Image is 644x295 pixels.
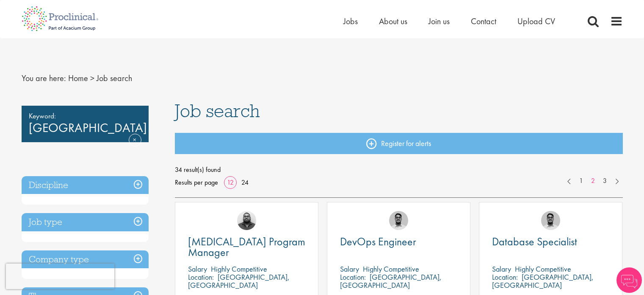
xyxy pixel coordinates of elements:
p: Highly Competitive [211,264,267,274]
a: DevOps Engineer [340,236,457,247]
h3: Company type [22,250,149,269]
a: Jobs [343,16,358,27]
span: Location: [340,272,366,282]
a: Remove [129,134,141,158]
h3: Discipline [22,176,149,194]
span: Location: [188,272,214,282]
a: 12 [224,178,237,187]
p: [GEOGRAPHIC_DATA], [GEOGRAPHIC_DATA] [188,272,290,290]
span: Results per page [175,176,218,189]
p: Highly Competitive [515,264,571,274]
a: Register for alerts [175,133,623,154]
span: DevOps Engineer [340,234,416,249]
a: About us [379,16,407,27]
a: 2 [587,176,599,186]
p: [GEOGRAPHIC_DATA], [GEOGRAPHIC_DATA] [492,272,594,290]
span: [MEDICAL_DATA] Program Manager [188,234,305,259]
a: Contact [471,16,496,27]
p: Highly Competitive [363,264,419,274]
a: 24 [238,178,252,187]
span: You are here: [22,73,66,84]
span: Job search [175,99,260,122]
span: Salary [492,264,511,274]
img: Timothy Deschamps [389,211,408,230]
a: breadcrumb link [68,73,88,84]
iframe: reCAPTCHA [6,264,114,289]
a: Database Specialist [492,236,609,247]
img: Chatbot [616,267,642,293]
span: Salary [340,264,359,274]
a: 1 [575,176,587,186]
h3: Job type [22,213,149,231]
span: Keyword: [29,110,141,122]
p: [GEOGRAPHIC_DATA], [GEOGRAPHIC_DATA] [340,272,442,290]
span: Database Specialist [492,234,577,249]
span: 34 result(s) found [175,163,623,176]
span: Salary [188,264,207,274]
a: 3 [599,176,611,186]
span: Job search [97,73,132,84]
img: Ashley Bennett [237,211,256,230]
div: [GEOGRAPHIC_DATA] [22,106,149,142]
a: Upload CV [517,16,555,27]
a: [MEDICAL_DATA] Program Manager [188,236,305,258]
img: Timothy Deschamps [541,211,560,230]
span: > [90,73,94,84]
a: Join us [428,16,450,27]
span: Location: [492,272,518,282]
